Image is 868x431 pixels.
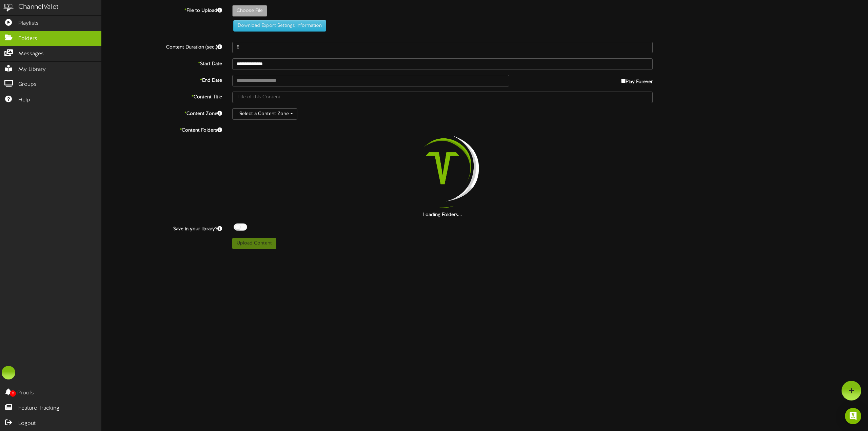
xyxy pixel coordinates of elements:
a: Download Export Settings Information [230,23,326,28]
button: Select a Content Zone [232,108,297,120]
span: Messages [18,50,44,58]
label: Content Zone [12,108,227,117]
label: Content Folders [12,125,227,134]
img: loading-spinner-2.png [399,125,486,212]
span: Proofs [17,389,34,397]
span: Logout [18,420,36,428]
label: Content Duration (sec.) [12,42,227,51]
label: Start Date [12,58,227,67]
label: Content Title [12,92,227,101]
div: ChannelValet [18,2,59,12]
label: Play Forever [621,75,653,85]
strong: Loading Folders... [423,212,462,217]
label: File to Upload [12,5,227,14]
span: My Library [18,66,46,74]
span: 0 [10,390,16,397]
span: Feature Tracking [18,405,59,412]
div: Open Intercom Messenger [845,408,861,424]
span: Folders [18,35,37,43]
span: Groups [18,81,37,89]
label: Save in your library? [12,223,227,233]
button: Upload Content [232,238,276,249]
span: Help [18,96,30,104]
input: Title of this Content [232,92,653,103]
label: End Date [12,75,227,84]
span: Playlists [18,20,39,27]
input: Play Forever [621,79,626,83]
button: Download Export Settings Information [233,20,326,32]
